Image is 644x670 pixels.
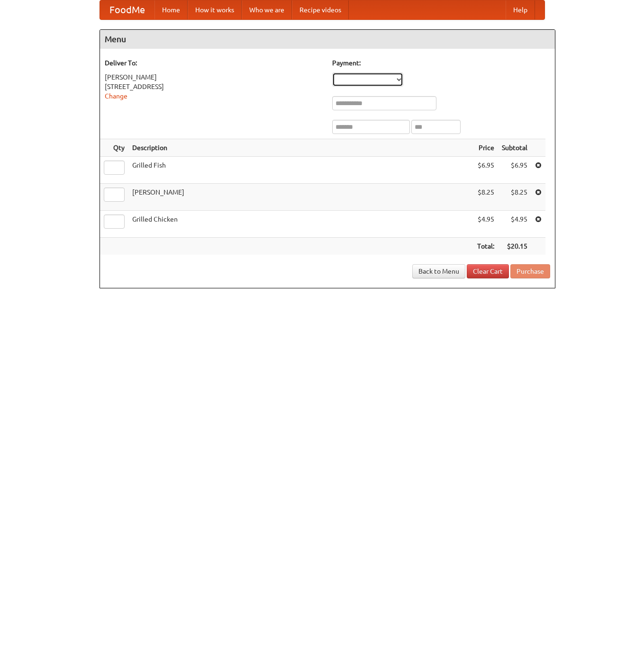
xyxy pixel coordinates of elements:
button: Purchase [510,264,550,278]
th: Price [473,139,498,157]
td: $6.95 [473,157,498,184]
th: $20.15 [498,238,531,255]
td: $4.95 [498,211,531,238]
td: [PERSON_NAME] [128,184,473,211]
div: [PERSON_NAME] [105,72,323,82]
h5: Payment: [332,58,550,68]
a: Who we are [242,0,292,19]
td: $8.25 [498,184,531,211]
a: Home [154,0,188,19]
a: Recipe videos [292,0,349,19]
h4: Menu [100,30,555,49]
th: Subtotal [498,139,531,157]
th: Description [128,139,473,157]
th: Total: [473,238,498,255]
a: Back to Menu [412,264,465,278]
td: $4.95 [473,211,498,238]
h5: Deliver To: [105,58,323,68]
a: Help [506,0,535,19]
a: Change [105,92,127,100]
a: Clear Cart [467,264,509,278]
a: FoodMe [100,0,154,19]
th: Qty [100,139,128,157]
td: Grilled Fish [128,157,473,184]
td: $6.95 [498,157,531,184]
div: [STREET_ADDRESS] [105,82,323,91]
td: Grilled Chicken [128,211,473,238]
td: $8.25 [473,184,498,211]
a: How it works [188,0,242,19]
